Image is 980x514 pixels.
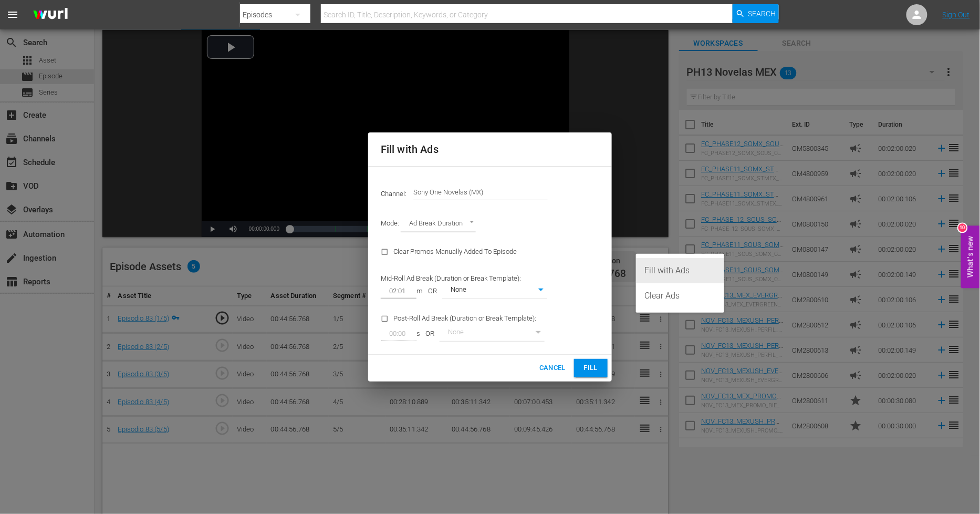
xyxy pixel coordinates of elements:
span: m [416,286,423,296]
button: Open Feedback Widget [961,226,980,289]
div: Clear Ads [644,283,716,309]
button: Cancel [535,359,570,377]
div: None [440,326,545,341]
span: Channel: [381,190,413,198]
span: OR [420,329,440,339]
span: Mid-Roll Ad Break (Duration or Break Template): [381,274,521,282]
img: ans4CAIJ8jUAAAAAAAAAAAAAAAAAAAAAAAAgQb4GAAAAAAAAAAAAAAAAAAAAAAAAJMjXAAAAAAAAAAAAAAAAAAAAAAAAgAT5G... [25,3,76,27]
div: None [442,283,547,298]
div: Mode: [374,211,606,238]
div: Clear Promos Manually Added To Episode [374,239,554,265]
span: menu [6,8,19,21]
span: OR [423,286,442,296]
span: Cancel [539,362,566,374]
h2: Fill with Ads [381,141,599,158]
button: Fill [574,359,608,377]
div: Fill with Ads [644,258,716,283]
span: Fill [582,362,599,374]
span: s [416,329,420,339]
span: Search [748,4,776,23]
div: Ad Break Duration [401,217,476,232]
div: Post-Roll Ad Break (Duration or Break Template): [374,305,554,348]
div: 10 [958,224,967,232]
a: Sign Out [943,11,970,19]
